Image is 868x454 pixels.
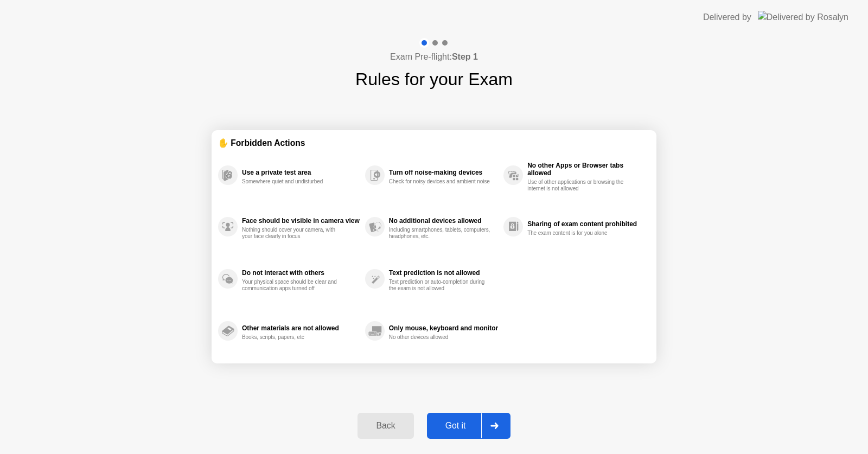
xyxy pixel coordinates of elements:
[218,137,650,149] div: ✋ Forbidden Actions
[242,334,344,341] div: Books, scripts, papers, etc
[452,52,478,61] b: Step 1
[758,11,848,23] img: Delivered by Rosalyn
[527,220,644,228] div: Sharing of exam content prohibited
[361,421,410,431] div: Back
[242,178,344,185] div: Somewhere quiet and undisturbed
[358,413,413,439] button: Back
[389,269,498,277] div: Text prediction is not allowed
[389,279,492,292] div: Text prediction or auto-completion during the exam is not allowed
[355,66,513,92] h1: Rules for your Exam
[242,279,344,292] div: Your physical space should be clear and communication apps turned off
[389,324,498,332] div: Only mouse, keyboard and monitor
[427,413,510,439] button: Got it
[527,162,644,177] div: No other Apps or Browser tabs allowed
[242,217,360,225] div: Face should be visible in camera view
[389,227,492,240] div: Including smartphones, tablets, computers, headphones, etc.
[390,50,478,63] h4: Exam Pre-flight:
[527,230,630,236] div: The exam content is for you alone
[389,334,492,341] div: No other devices allowed
[430,421,481,431] div: Got it
[389,217,498,225] div: No additional devices allowed
[703,11,751,24] div: Delivered by
[242,169,360,176] div: Use a private test area
[242,269,360,277] div: Do not interact with others
[527,179,630,192] div: Use of other applications or browsing the internet is not allowed
[389,178,492,185] div: Check for noisy devices and ambient noise
[242,324,360,332] div: Other materials are not allowed
[242,227,344,240] div: Nothing should cover your camera, with your face clearly in focus
[389,169,498,176] div: Turn off noise-making devices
